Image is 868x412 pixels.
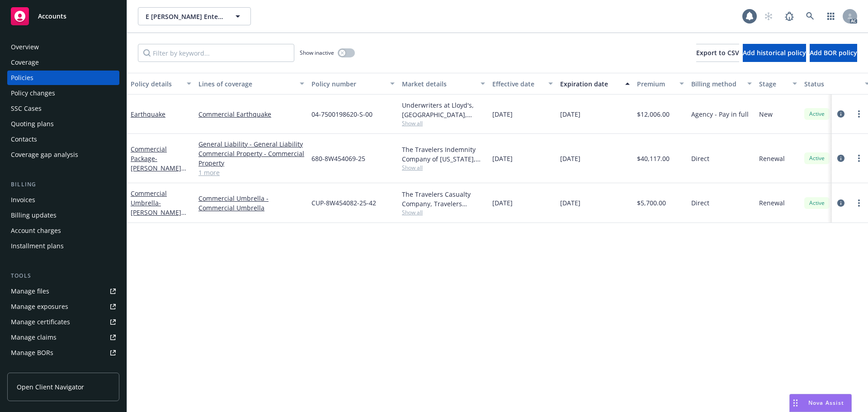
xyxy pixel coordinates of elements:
button: Billing method [688,73,755,95]
div: Account charges [11,223,61,238]
div: Installment plans [11,239,64,253]
div: Lines of coverage [198,79,294,89]
button: Stage [755,73,801,95]
div: Underwriters at Lloyd's, [GEOGRAPHIC_DATA], [PERSON_NAME] of [GEOGRAPHIC_DATA], RT Specialty Insu... [402,100,485,119]
div: Effective date [492,79,543,89]
a: Commercial Umbrella - Commercial Umbrella [198,194,304,213]
a: Commercial Property - Commercial Property [198,149,304,168]
a: Contacts [7,132,119,147]
a: circleInformation [835,109,846,119]
div: Policies [11,71,33,85]
span: Accounts [38,13,66,20]
span: Nova Assist [808,399,844,407]
a: Account charges [7,223,119,238]
a: circleInformation [835,153,846,164]
div: Billing method [691,79,742,89]
span: Active [808,199,826,207]
span: $12,006.00 [637,109,670,119]
a: circleInformation [835,198,846,208]
a: Earthquake [131,110,165,118]
span: Add BOR policy [810,48,857,57]
a: SSC Cases [7,101,119,116]
span: Show all [402,119,485,127]
div: Market details [402,79,475,89]
div: Expiration date [560,79,620,89]
span: Direct [691,154,709,163]
div: Manage files [11,284,49,298]
span: [DATE] [560,109,580,119]
span: [DATE] [492,154,513,163]
a: Installment plans [7,239,119,253]
div: Coverage [11,55,39,70]
div: Tools [7,271,119,280]
div: Stage [759,79,787,89]
span: [DATE] [560,198,580,208]
span: [DATE] [492,198,513,208]
div: Coverage gap analysis [11,147,78,162]
button: Policy details [127,73,195,95]
button: Policy number [308,73,398,95]
span: 680-8W454069-25 [311,154,365,163]
span: - [PERSON_NAME] ENTERPRISES, INC. 25-26 [131,199,187,236]
a: Manage claims [7,330,119,345]
a: Search [801,7,819,25]
a: Commercial Package [131,145,185,182]
div: The Travelers Indemnity Company of [US_STATE], Travelers Insurance [402,145,485,164]
a: Policy changes [7,86,119,100]
span: $5,700.00 [637,198,666,208]
a: more [854,153,864,164]
span: Add historical policy [743,48,806,57]
span: Show inactive [300,49,334,57]
div: SSC Cases [11,101,42,116]
div: Policy changes [11,86,55,100]
span: $40,117.00 [637,154,670,163]
a: Coverage [7,55,119,70]
div: Policy details [131,79,181,89]
div: Status [804,79,859,89]
a: Policies [7,71,119,85]
span: Direct [691,198,709,208]
div: Overview [11,40,39,54]
a: Manage certificates [7,315,119,329]
span: New [759,109,773,119]
span: Show all [402,164,485,171]
div: Contacts [11,132,37,147]
span: Renewal [759,198,785,208]
a: Manage exposures [7,299,119,314]
a: more [854,109,864,119]
div: Quoting plans [11,117,54,131]
button: Effective date [489,73,557,95]
button: Add historical policy [743,44,806,62]
a: Summary of insurance [7,361,119,375]
div: Manage claims [11,330,57,345]
a: Overview [7,40,119,54]
a: General Liability - General Liability [198,139,304,149]
div: Policy number [311,79,385,89]
a: Commercial Umbrella [131,189,187,236]
span: Open Client Navigator [17,382,84,392]
span: 04-7500198620-S-00 [311,109,373,119]
span: Renewal [759,154,785,163]
div: Manage certificates [11,315,70,329]
div: Manage exposures [11,299,68,314]
button: Premium [633,73,688,95]
span: CUP-8W454082-25-42 [311,198,376,208]
div: Manage BORs [11,346,53,360]
button: Market details [398,73,489,95]
button: Nova Assist [789,394,852,412]
div: Billing [7,180,119,189]
button: Expiration date [557,73,633,95]
button: Lines of coverage [195,73,308,95]
span: [DATE] [560,154,580,163]
span: Agency - Pay in full [691,109,749,119]
div: Premium [637,79,674,89]
button: Add BOR policy [810,44,857,62]
button: Export to CSV [696,44,739,62]
a: Invoices [7,193,119,207]
span: Export to CSV [696,48,739,57]
button: E [PERSON_NAME] Enterprises Inc. [138,7,251,25]
a: Accounts [7,4,119,29]
a: Quoting plans [7,117,119,131]
span: - [PERSON_NAME] ENTERPRISES, INC [131,154,186,182]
